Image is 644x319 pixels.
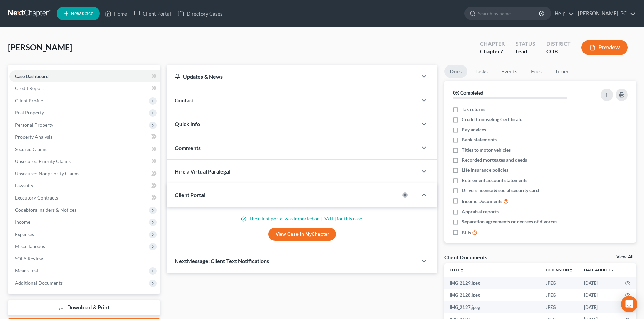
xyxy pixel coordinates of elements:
div: District [546,40,571,48]
td: IMG_2128.jpeg [444,289,540,301]
span: Property Analysis [15,134,52,140]
i: unfold_more [569,268,573,272]
span: Executory Contracts [15,195,58,201]
a: Credit Report [9,82,160,95]
a: Executory Contracts [9,192,160,204]
a: Unsecured Priority Claims [9,155,160,167]
i: unfold_more [460,268,464,272]
a: Fees [525,65,547,78]
span: Credit Counseling Certificate [462,116,522,123]
span: Lawsuits [15,183,33,188]
span: [PERSON_NAME] [8,42,72,52]
input: Search by name... [478,7,540,20]
a: Events [496,65,523,78]
span: NextMessage: Client Text Notifications [175,258,269,264]
td: [DATE] [578,277,620,289]
span: Unsecured Nonpriority Claims [15,170,79,176]
span: Expenses [15,231,34,237]
p: The client portal was imported on [DATE] for this case. [175,215,429,222]
a: View All [616,255,633,259]
span: Bills [462,229,471,236]
a: Client Portal [130,7,174,20]
a: Help [551,7,574,20]
div: Updates & News [175,73,409,80]
span: 7 [500,48,503,54]
span: Retirement account statements [462,177,527,184]
span: Personal Property [15,122,53,128]
a: Directory Cases [174,7,226,20]
span: Income Documents [462,198,502,205]
span: Real Property [15,110,44,115]
span: Appraisal reports [462,208,499,215]
a: Titleunfold_more [450,267,464,272]
span: Client Portal [175,192,205,198]
a: [PERSON_NAME], PC [575,7,636,20]
div: Chapter [480,48,505,55]
span: Hire a Virtual Paralegal [175,168,230,175]
td: JPEG [540,301,578,313]
span: Means Test [15,268,38,273]
a: Unsecured Nonpriority Claims [9,167,160,180]
span: Case Dashboard [15,73,49,79]
div: Client Documents [444,254,487,261]
td: JPEG [540,277,578,289]
a: View Case in MyChapter [268,228,336,241]
span: Pay advices [462,126,486,133]
a: Extensionunfold_more [546,267,573,272]
td: JPEG [540,289,578,301]
a: Secured Claims [9,143,160,155]
span: Bank statements [462,136,497,143]
a: Download & Print [8,300,160,316]
span: Client Profile [15,98,43,103]
span: SOFA Review [15,256,43,261]
td: [DATE] [578,301,620,313]
span: Unsecured Priority Claims [15,158,71,164]
i: expand_more [610,268,614,272]
a: Timer [550,65,574,78]
span: Contact [175,97,194,103]
div: Status [516,40,535,48]
a: Case Dashboard [9,70,160,82]
span: Credit Report [15,85,44,91]
span: Codebtors Insiders & Notices [15,207,76,213]
span: Tax returns [462,106,485,113]
a: Lawsuits [9,180,160,192]
a: SOFA Review [9,252,160,265]
span: Miscellaneous [15,243,45,249]
span: New Case [71,11,93,16]
td: IMG_2129.jpeg [444,277,540,289]
span: Income [15,219,30,225]
span: Secured Claims [15,146,47,152]
a: Date Added expand_more [584,267,614,272]
span: Life insurance policies [462,167,508,174]
a: Docs [444,65,467,78]
div: Lead [516,48,535,55]
a: Tasks [470,65,493,78]
span: Titles to motor vehicles [462,147,511,153]
a: Property Analysis [9,131,160,143]
td: IMG_2127.jpeg [444,301,540,313]
div: Open Intercom Messenger [621,296,637,312]
td: [DATE] [578,289,620,301]
div: COB [546,48,571,55]
div: Chapter [480,40,505,48]
span: Quick Info [175,121,200,127]
span: Drivers license & social security card [462,187,539,194]
button: Preview [581,40,628,55]
span: Comments [175,144,201,151]
span: Separation agreements or decrees of divorces [462,218,557,225]
strong: 0% Completed [453,90,483,96]
a: Home [102,7,130,20]
span: Recorded mortgages and deeds [462,157,527,163]
span: Additional Documents [15,280,63,286]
